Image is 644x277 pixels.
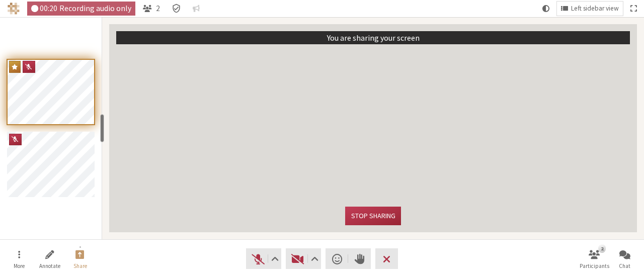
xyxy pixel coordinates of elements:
[611,245,639,272] button: Open chat
[619,263,630,269] span: Chat
[8,3,20,15] img: Iotum
[73,263,87,269] span: Share
[100,114,104,142] div: resize
[246,248,281,269] button: Unmute (Alt+A)
[326,248,348,269] button: Send a reaction
[375,248,398,269] button: Leave meeting
[268,248,281,269] button: Audio settings
[345,207,400,225] button: Stop sharing
[168,2,185,16] div: Meeting details Encryption enabled
[27,2,136,16] div: Audio only
[59,4,131,13] span: Recording audio only
[598,244,606,252] div: 2
[102,17,644,239] section: Participant
[308,248,321,269] button: Video setting
[580,245,608,272] button: Open participant list
[286,248,321,269] button: Start video (Alt+V)
[36,245,64,272] button: Start annotating shared screen
[5,245,33,272] button: Open menu
[14,263,25,269] span: More
[571,5,619,13] span: Left sidebar view
[580,263,609,269] span: Participants
[557,2,623,16] button: Change layout
[66,245,94,272] button: Stop sharing screen
[39,263,60,269] span: Annotate
[139,2,164,16] button: Open participant list
[626,2,640,16] button: Fullscreen
[40,4,57,13] span: 00:20
[156,4,160,13] span: 2
[538,2,553,16] button: Using system theme
[348,248,371,269] button: Raise hand
[327,32,420,44] p: You are sharing your screen
[189,2,204,16] button: Conversation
